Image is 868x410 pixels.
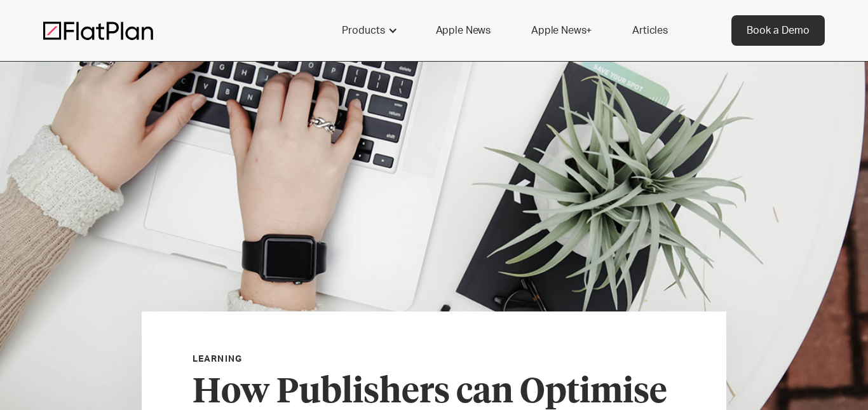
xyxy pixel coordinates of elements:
a: Apple News+ [516,15,607,46]
a: Book a Demo [731,15,825,46]
a: Articles [617,15,683,46]
div: Products [327,15,410,46]
div: Products [342,23,385,38]
div: Learning [193,352,242,366]
a: Apple News [421,15,506,46]
div: Book a Demo [747,23,810,38]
